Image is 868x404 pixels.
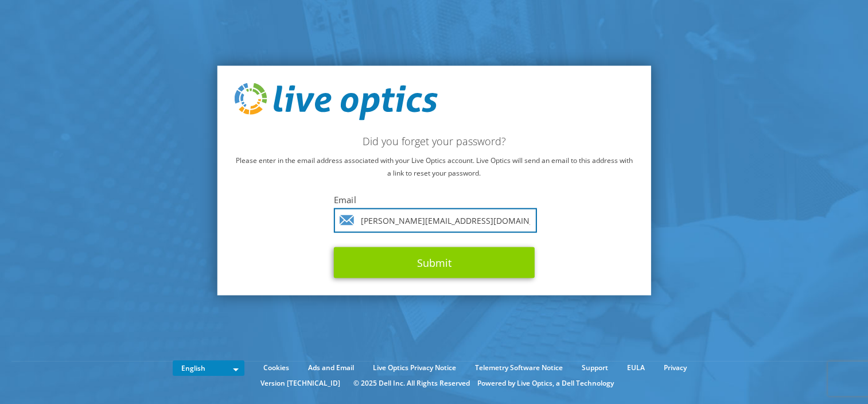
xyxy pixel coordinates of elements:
[334,247,535,278] button: Submit
[348,377,476,390] li: © 2025 Dell Inc. All Rights Reserved
[364,362,465,374] a: Live Optics Privacy Notice
[466,362,571,374] a: Telemetry Software Notice
[334,194,535,205] label: Email
[234,154,634,180] p: Please enter in the email address associated with your Live Optics account. Live Optics will send...
[573,362,617,374] a: Support
[477,377,614,390] li: Powered by Live Optics, a Dell Technology
[255,362,298,374] a: Cookies
[234,135,634,147] h2: Did you forget your password?
[299,362,363,374] a: Ads and Email
[655,362,695,374] a: Privacy
[618,362,653,374] a: EULA
[234,83,437,121] img: live_optics_svg.svg
[255,377,346,390] li: Version [TECHNICAL_ID]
